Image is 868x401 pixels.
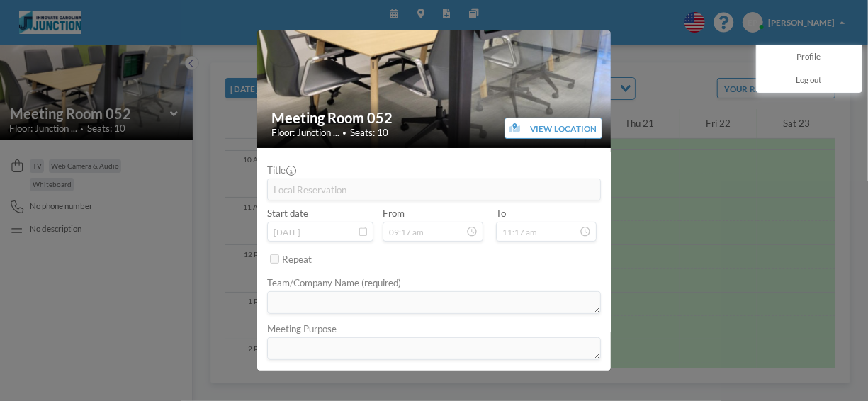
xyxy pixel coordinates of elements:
label: Repeat [282,254,312,266]
label: Meeting Purpose [267,323,337,335]
span: Log out [796,74,822,86]
span: Floor: Junction ... [271,127,339,139]
span: Profile [797,51,821,63]
button: VIEW LOCATION [505,118,603,138]
a: Profile [757,45,862,69]
h2: Meeting Room 052 [271,109,597,127]
label: To [496,208,506,220]
label: Title [267,164,295,176]
label: Team/Company Name (required) [267,277,401,289]
label: From [383,208,405,220]
span: - [487,212,491,238]
a: Log out [757,69,862,92]
span: • [342,128,346,137]
span: Seats: 10 [350,127,388,139]
input: (No title) [268,179,601,199]
label: Start date [267,208,308,220]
